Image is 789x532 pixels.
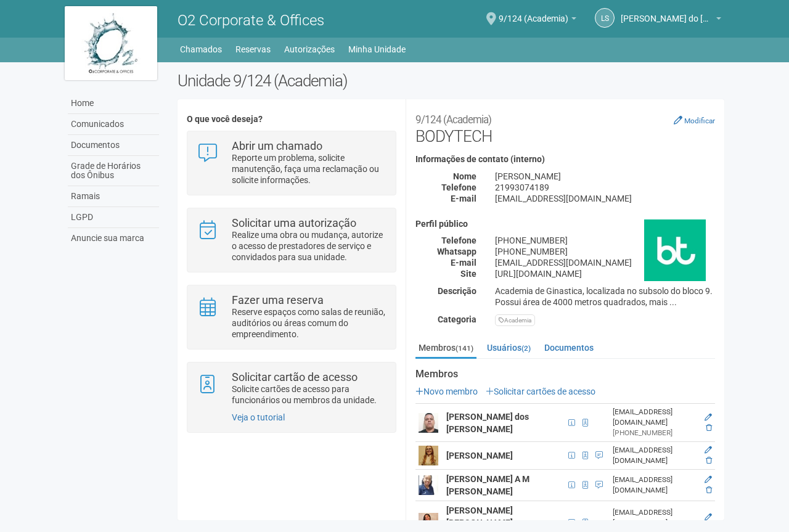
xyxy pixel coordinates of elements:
a: Editar membro [705,446,712,454]
div: [URL][DOMAIN_NAME] [486,268,724,279]
div: [PHONE_NUMBER] [486,235,724,246]
strong: [PERSON_NAME] dos [PERSON_NAME] [446,412,529,434]
span: 9/124 (Academia) [499,2,568,23]
a: Comunicados [68,114,159,135]
span: Leticia Souza do Nascimento [621,2,713,23]
a: Editar membro [705,513,712,522]
p: Reporte um problema, solicite manutenção, faça uma reclamação ou solicite informações. [232,152,386,186]
img: user.png [419,413,438,433]
a: Anuncie sua marca [68,228,159,248]
div: Academia [495,314,535,326]
strong: Site [460,269,476,279]
h2: BODYTECH [415,108,715,145]
h4: O que você deseja? [187,115,396,124]
a: Modificar [674,115,715,125]
div: [EMAIL_ADDRESS][DOMAIN_NAME] [486,193,724,204]
a: Grade de Horários dos Ônibus [68,156,159,186]
strong: [PERSON_NAME] [446,451,513,460]
strong: Whatsapp [437,247,476,256]
p: Realize uma obra ou mudança, autorize o acesso de prestadores de serviço e convidados para sua un... [232,229,386,263]
small: Modificar [684,117,715,125]
strong: Telefone [441,235,476,245]
a: Minha Unidade [348,41,406,58]
div: [EMAIL_ADDRESS][DOMAIN_NAME] [613,507,697,528]
strong: Abrir um chamado [232,139,322,152]
a: Excluir membro [706,424,712,432]
img: business.png [644,219,706,281]
a: Editar membro [705,413,712,422]
img: user.png [419,475,438,495]
strong: Solicitar cartão de acesso [232,370,358,383]
h4: Perfil público [415,219,715,229]
img: user.png [419,446,438,465]
div: [PHONE_NUMBER] [613,428,697,438]
a: Usuários(2) [484,338,534,357]
a: Fazer uma reserva Reserve espaços como salas de reunião, auditórios ou áreas comum do empreendime... [197,295,386,340]
div: [EMAIL_ADDRESS][DOMAIN_NAME] [613,475,697,496]
strong: Categoria [438,314,476,324]
a: Solicitar cartões de acesso [486,387,595,396]
a: Ramais [68,186,159,207]
a: Autorizações [284,41,335,58]
strong: Nome [453,171,476,181]
div: [PHONE_NUMBER] [486,246,724,257]
a: Membros(141) [415,338,476,359]
a: Abrir um chamado Reporte um problema, solicite manutenção, faça uma reclamação ou solicite inform... [197,141,386,186]
small: (141) [456,344,473,353]
strong: Solicitar uma autorização [232,216,356,229]
a: Chamados [180,41,222,58]
a: Excluir membro [706,456,712,465]
a: Veja o tutorial [232,412,285,422]
strong: Telefone [441,182,476,192]
strong: E-mail [451,194,476,203]
a: Editar membro [705,475,712,484]
a: Reservas [235,41,271,58]
strong: E-mail [451,258,476,268]
a: Solicitar uma autorização Realize uma obra ou mudança, autorize o acesso de prestadores de serviç... [197,218,386,263]
a: Excluir membro [706,486,712,494]
small: 9/124 (Academia) [415,113,491,126]
a: Home [68,93,159,114]
a: 9/124 (Academia) [499,15,576,25]
small: (2) [521,344,531,353]
a: Solicitar cartão de acesso Solicite cartões de acesso para funcionários ou membros da unidade. [197,372,386,406]
strong: Descrição [438,286,476,296]
a: LS [595,8,615,28]
h4: Informações de contato (interno) [415,155,715,164]
p: Reserve espaços como salas de reunião, auditórios ou áreas comum do empreendimento. [232,306,386,340]
strong: Fazer uma reserva [232,293,324,306]
div: [EMAIL_ADDRESS][DOMAIN_NAME] [486,257,724,268]
div: Academia de Ginastica, localizada no subsolo do bloco 9. Possui área de 4000 metros quadrados, ma... [486,285,724,308]
a: Novo membro [415,387,478,396]
div: 21993074189 [486,182,724,193]
a: Documentos [68,135,159,156]
div: [PERSON_NAME] [486,171,724,182]
a: LGPD [68,207,159,228]
strong: Membros [415,369,715,380]
div: [EMAIL_ADDRESS][DOMAIN_NAME] [613,407,697,428]
a: [PERSON_NAME] do [PERSON_NAME] [621,15,721,25]
p: Solicite cartões de acesso para funcionários ou membros da unidade. [232,383,386,406]
div: [EMAIL_ADDRESS][DOMAIN_NAME] [613,445,697,466]
h2: Unidade 9/124 (Academia) [178,72,724,90]
span: O2 Corporate & Offices [178,12,324,29]
a: Documentos [541,338,597,357]
strong: [PERSON_NAME] A M [PERSON_NAME] [446,474,529,496]
img: logo.jpg [65,6,157,80]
